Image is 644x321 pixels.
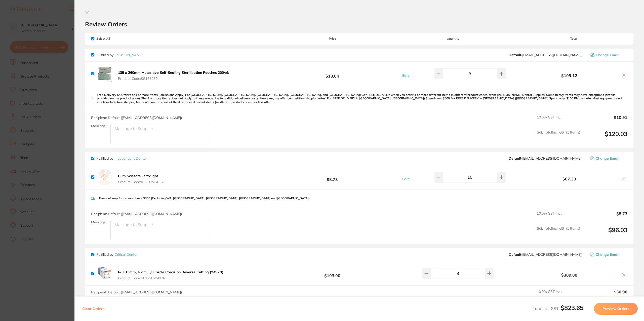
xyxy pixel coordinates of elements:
span: Recipient: Default ( [EMAIL_ADDRESS][DOMAIN_NAME] ) [91,212,182,216]
a: [PERSON_NAME] [114,53,143,57]
span: Product Code: SS135260 [118,77,229,81]
b: $823.65 [561,304,583,311]
img: bjFpbWpuZQ [96,265,112,281]
span: 10.0 % GST Incl. [537,211,580,222]
span: save@adamdental.com.au [509,53,582,57]
h2: Review Orders [85,20,633,28]
button: Clear Orders [81,303,106,315]
b: Gum Scissors - Straight [118,174,158,178]
button: 6-0, 13mm, 45cm, 3/8 Circle Precision Reverse Cutting (Y492N) Product Code:SUT-SP-Y492N [116,270,225,280]
span: Change Email [596,53,619,57]
a: Independent Dental [114,156,146,161]
b: Default [509,156,521,161]
b: 135 x 260mm Autoclave Self-Sealing Sterilisation Pouches 200/pk [118,70,229,75]
span: Sub Total Incl. GST ( 1 Items) [537,130,580,144]
p: Free Delivery on Orders of 4 or More Items (Exclusions Apply) For [GEOGRAPHIC_DATA], [GEOGRAPHIC_... [97,93,627,104]
span: Recipient: Default ( [EMAIL_ADDRESS][DOMAIN_NAME] ) [91,115,182,120]
img: bzBrZTN6eQ [96,66,112,82]
span: Product Code: IDSGUMSCIST [118,180,165,184]
button: Change Email [589,252,627,257]
img: empty.jpg [96,169,112,185]
b: $13.64 [279,69,386,78]
b: $103.00 [279,269,386,278]
span: orders@independentdental.com.au [509,156,582,160]
button: Change Email [589,156,627,161]
b: $109.12 [520,73,618,78]
output: $8.73 [584,211,627,222]
b: $8.73 [279,172,386,182]
span: Product Code: SUT-SP-Y492N [118,276,223,280]
b: Default [509,53,521,57]
label: Message: [91,124,106,128]
p: Fulfilled by [96,156,146,160]
span: 10.0 % GST Incl. [537,290,580,301]
button: Change Email [589,53,627,57]
button: Gum Scissors - Straight Product Code:IDSGUMSCIST [116,174,166,184]
button: 135 x 260mm Autoclave Self-Sealing Sterilisation Pouches 200/pk Product Code:SS135260 [116,70,230,81]
a: Critical Dental [114,252,137,257]
b: $309.00 [520,273,618,277]
button: Edit [401,177,410,181]
span: info@criticaldental.com.au [509,252,582,256]
span: Total [520,37,627,40]
b: $87.30 [520,177,618,181]
p: Fulfilled by [96,252,137,256]
span: Change Email [596,156,619,160]
output: $10.91 [584,115,627,126]
span: 10.0 % GST Incl. [537,115,580,126]
output: $30.90 [584,290,627,301]
span: Sub Total Incl. GST ( 1 Items) [537,226,580,240]
span: Quantity [386,37,520,40]
span: Recipient: Default ( [EMAIL_ADDRESS][DOMAIN_NAME] ) [91,290,182,294]
output: $96.03 [584,226,627,240]
p: Fulfilled by [96,53,143,57]
b: Default [509,252,521,257]
output: $120.03 [584,130,627,144]
button: Edit [401,73,410,78]
span: Total Incl. GST [533,306,583,311]
button: Preview Orders [594,303,638,315]
span: Price [279,37,386,40]
span: Select All [91,37,141,40]
b: 6-0, 13mm, 45cm, 3/8 Circle Precision Reverse Cutting (Y492N) [118,270,223,274]
label: Message: [91,220,106,224]
p: Free delivery for orders above $300 (Excluding WA, [GEOGRAPHIC_DATA], [GEOGRAPHIC_DATA], [GEOGRAP... [99,197,310,200]
span: Change Email [596,252,619,256]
